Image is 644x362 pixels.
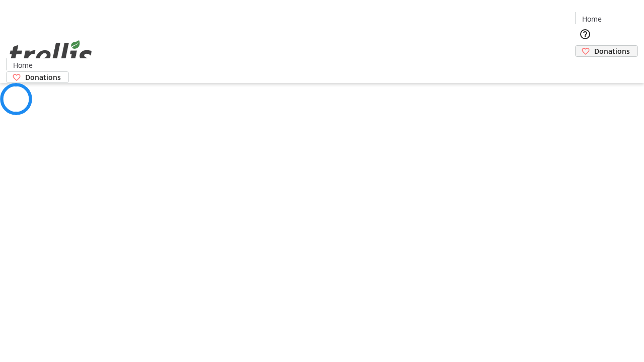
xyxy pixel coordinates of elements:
[594,46,630,56] span: Donations
[25,72,61,82] span: Donations
[575,45,638,57] a: Donations
[6,29,96,79] img: Orient E2E Organization kN1tKJHOwe's Logo
[6,71,69,83] a: Donations
[582,14,602,24] span: Home
[575,24,595,44] button: Help
[575,57,595,77] button: Cart
[576,14,608,24] a: Home
[13,60,33,70] span: Home
[7,60,39,70] a: Home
